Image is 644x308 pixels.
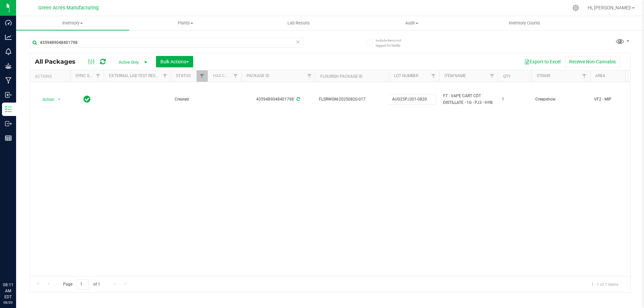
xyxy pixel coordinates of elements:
a: Inventory Counts [468,16,581,30]
a: Status [176,73,191,78]
inline-svg: Manufacturing [5,77,12,84]
span: Creepshow [535,96,586,103]
inline-svg: Analytics [5,34,12,41]
button: Receive Non-Cannabis [565,56,620,67]
span: select [55,95,63,104]
span: Include items not tagged for facility [376,38,409,48]
a: Filter [93,70,104,82]
p: 08:11 AM EDT [3,282,13,300]
input: Search Package ID, Item Name, SKU, Lot or Part Number... [30,38,304,48]
div: Actions [35,74,67,79]
span: Inventory [16,20,129,26]
a: External Lab Test Result [109,73,162,78]
span: FLSRWGM-20250820-017 [319,96,385,103]
div: Manage settings [572,5,580,11]
button: Bulk Actions [156,56,193,67]
span: FT - VAPE CART CDT DISTILLATE - 1G - PJ3 - HYB [443,93,494,106]
span: Created [175,96,204,103]
span: 1 [502,96,527,103]
a: Area [595,73,605,78]
button: Export to Excel [520,56,565,67]
a: Sync Status [75,73,101,78]
span: Hi, [PERSON_NAME]! [588,5,631,10]
a: Audit [355,16,468,30]
a: Filter [230,70,241,82]
a: Flourish Package ID [320,74,363,79]
span: Bulk Actions [160,59,189,64]
a: Filter [197,70,208,82]
inline-svg: Grow [5,63,12,69]
iframe: Resource center [7,254,27,274]
input: 1 [77,279,89,290]
inline-svg: Inventory [5,106,12,113]
a: Qty [503,74,511,79]
inline-svg: Dashboard [5,19,12,26]
span: 1 - 1 of 1 items [586,279,624,289]
span: All Packages [35,58,82,65]
span: Clear [296,38,300,46]
a: Inventory [16,16,129,30]
inline-svg: Reports [5,135,12,141]
inline-svg: Outbound [5,120,12,127]
span: Sync from Compliance System [296,97,300,102]
inline-svg: Monitoring [5,48,12,55]
input: lot_number [388,94,436,105]
span: Page of 1 [57,279,106,290]
a: Item Name [444,73,466,78]
span: Action [37,95,55,104]
span: Plants [129,20,242,26]
th: Has COA [208,70,241,82]
a: Filter [304,70,315,82]
div: 4359489048401798 [240,96,316,103]
a: Filter [428,70,439,82]
a: Filter [160,70,171,82]
a: Filter [579,70,590,82]
span: Green Acres Manufacturing [38,5,99,11]
a: Filter [487,70,498,82]
iframe: Resource center unread badge [20,253,28,261]
span: Inventory Counts [500,20,549,26]
a: Package ID [247,73,269,78]
a: Strain [537,73,550,78]
p: 08/20 [3,300,13,305]
span: Audit [356,20,468,26]
a: Plants [129,16,242,30]
span: VF2 - MIP [594,96,636,103]
inline-svg: Inbound [5,91,12,98]
a: Lot Number [394,73,418,78]
a: Lab Results [242,16,355,30]
span: In Sync [84,95,91,104]
span: Lab Results [278,20,319,26]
